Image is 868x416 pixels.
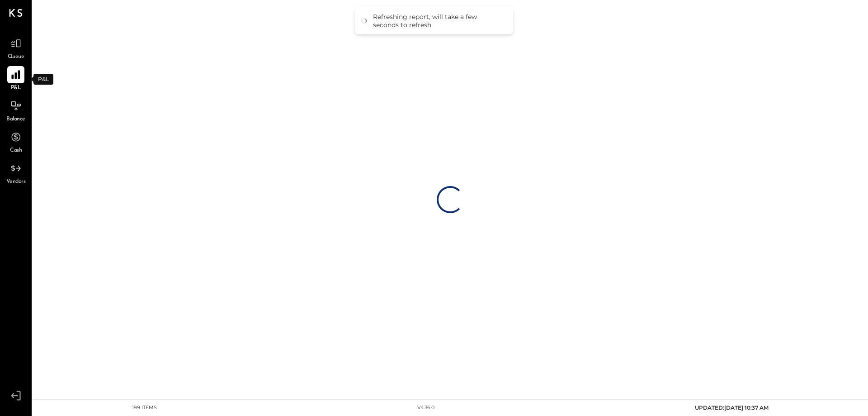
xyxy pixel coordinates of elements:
div: v 4.36.0 [417,404,434,411]
a: Vendors [0,160,31,186]
span: Cash [10,147,22,155]
div: Refreshing report, will take a few seconds to refresh [373,13,504,29]
div: 199 items [132,404,157,411]
span: Queue [8,53,24,61]
span: Vendors [6,178,26,186]
span: UPDATED: [DATE] 10:37 AM [695,404,769,411]
span: Balance [6,115,25,124]
div: P&L [33,74,53,85]
a: Queue [0,35,31,61]
a: P&L [0,66,31,92]
a: Balance [0,97,31,124]
span: P&L [11,84,21,92]
a: Cash [0,129,31,155]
